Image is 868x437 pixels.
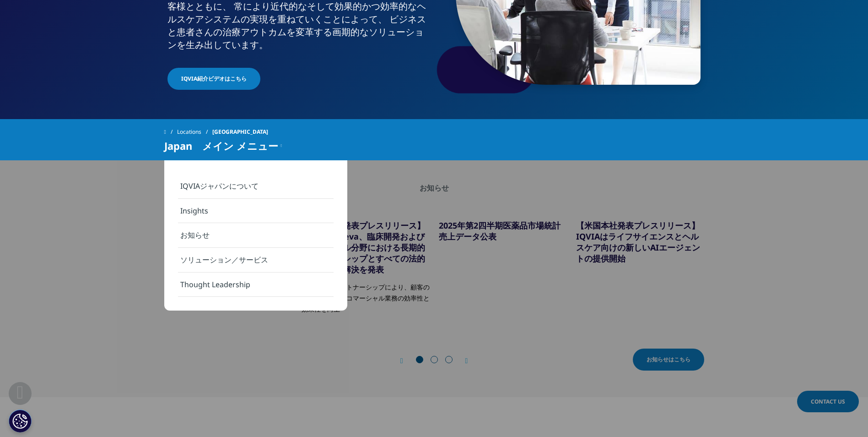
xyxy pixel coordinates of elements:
a: 【米国本社発表プレスリリース】IQVIAはライフサイエンスとヘルスケア向けの新しいAIエージェントの提供開始 [576,220,700,264]
h2: お知らせ [164,183,704,192]
a: Contact Us [797,391,859,412]
span: Japan メイン メニュー [164,140,278,151]
div: 3 / 12 [439,211,567,315]
span: Contact Us [811,398,845,405]
p: グローバルパートナーシップにより、顧客の臨床開発およびコマーシャル業務の効率性と効果性を向上 [302,275,430,315]
a: お知らせ [178,223,334,248]
span: お知らせはこちら [647,355,690,364]
a: Locations [177,124,212,140]
a: お知らせはこちら [633,349,704,371]
span: IQVIA紹介ビデオはこちら [181,75,247,83]
a: 2025年第2四半期医薬品市場統計売上データ公表 [439,220,561,242]
div: 2 / 12 [302,211,430,315]
a: Thought Leadership [178,273,334,297]
div: Next slide [456,356,468,365]
div: Previous slide [400,356,412,365]
div: 4 / 12 [576,211,704,315]
a: ソリューション／サービス [178,248,334,273]
span: [GEOGRAPHIC_DATA] [212,124,268,140]
button: Cookie 設定 [9,410,32,432]
a: IQVIA紹介ビデオはこちら [167,68,260,90]
a: Insights [178,199,334,223]
a: IQVIAジャパンについて [178,174,334,199]
a: 【米国本社発表プレスリリース】IQVIAとVeeva、臨床開発およびコマーシャル分野における長期的パートナーシップとすべての法的懸案事項の解決を発表 [302,220,425,275]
